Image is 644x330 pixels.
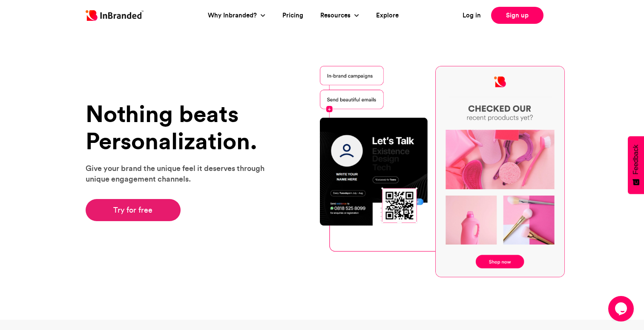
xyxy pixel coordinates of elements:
[208,11,259,20] a: Why Inbranded?
[320,11,353,20] a: Resources
[86,100,275,154] h1: Nothing beats Personalization.
[608,296,635,321] iframe: chat widget
[632,145,640,174] span: Feedback
[376,11,399,20] a: Explore
[491,7,543,24] a: Sign up
[628,136,644,194] button: Feedback - Show survey
[282,11,303,20] a: Pricing
[86,163,275,184] p: Give your brand the unique feel it deserves through unique engagement channels.
[86,199,181,221] a: Try for free
[86,10,144,21] img: Inbranded
[463,11,481,20] a: Log in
